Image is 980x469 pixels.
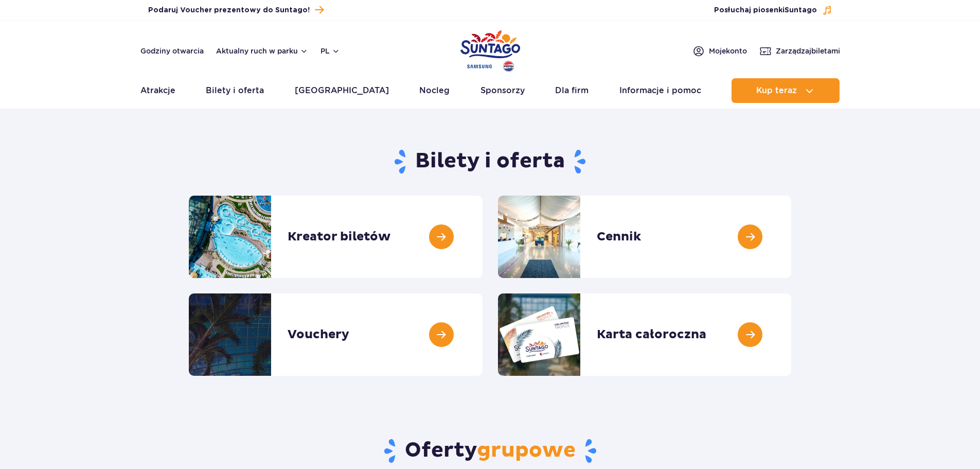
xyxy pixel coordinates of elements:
a: Dla firm [555,78,589,103]
button: Posłuchaj piosenkiSuntago [714,5,832,15]
span: Posłuchaj piosenki [714,5,817,15]
a: [GEOGRAPHIC_DATA] [295,78,389,103]
span: grupowe [477,438,576,463]
button: Aktualny ruch w parku [216,47,308,55]
span: Podaruj Voucher prezentowy do Suntago! [148,5,310,15]
span: Suntago [785,7,817,14]
button: pl [320,46,340,56]
a: Informacje i pomoc [619,78,701,103]
span: Kup teraz [756,86,797,95]
span: Zarządzaj biletami [776,46,840,56]
h2: Oferty [189,438,791,464]
a: Nocleg [419,78,450,103]
button: Kup teraz [732,78,840,103]
a: Park of Poland [460,26,520,73]
h1: Bilety i oferta [189,148,791,175]
span: Moje konto [709,46,747,56]
a: Podaruj Voucher prezentowy do Suntago! [148,3,324,17]
a: Sponsorzy [480,78,525,103]
a: Godziny otwarcia [140,46,204,56]
a: Zarządzajbiletami [759,45,840,57]
a: Atrakcje [140,78,175,103]
a: Mojekonto [692,45,747,57]
a: Bilety i oferta [206,78,264,103]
